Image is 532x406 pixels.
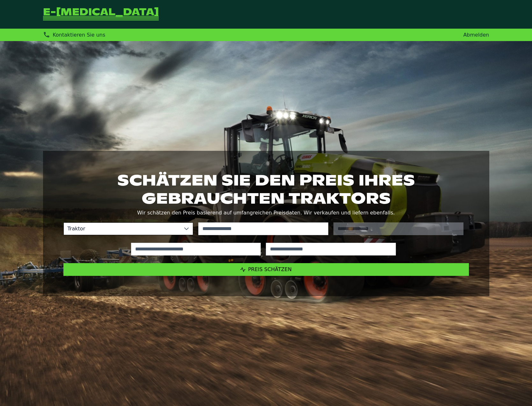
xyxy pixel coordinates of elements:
span: Kontaktieren Sie uns [53,32,105,38]
div: Kontaktieren Sie uns [43,31,106,38]
h1: Schätzen Sie den Preis Ihres gebrauchten Traktors [63,171,469,207]
span: Preis schätzen [248,266,292,272]
a: Zurück zur Startseite [43,8,159,21]
a: Abmelden [463,32,489,38]
span: Traktor [64,223,180,235]
p: Wir schätzen den Preis basierend auf umfangreichen Preisdaten. Wir verkaufen und liefern ebenfalls. [63,208,469,217]
button: Preis schätzen [63,263,469,276]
